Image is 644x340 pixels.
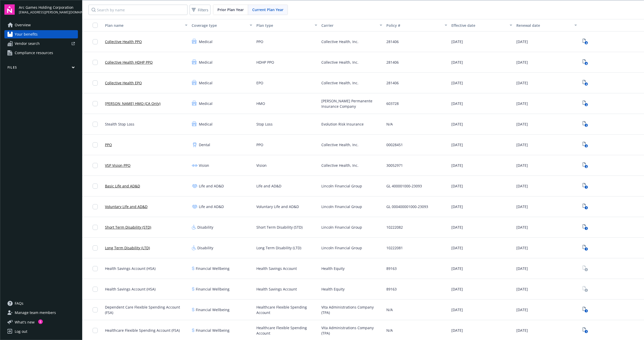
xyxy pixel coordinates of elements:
span: Financial Wellbeing [196,328,230,333]
span: 89163 [386,266,397,271]
span: [DATE] [451,245,463,251]
button: Effective date [449,19,514,31]
input: Search by name [88,5,188,15]
button: Filters [190,5,210,15]
span: Financial Wellbeing [196,286,230,292]
a: Compliance resources [4,49,78,57]
span: Financial Wellbeing [196,307,230,312]
input: Toggle Row Selected [93,245,98,251]
span: [DATE] [516,101,528,106]
input: Toggle Row Selected [93,80,98,86]
span: 603728 [386,101,399,106]
button: What's new1 [4,319,43,325]
span: EPO [256,80,263,86]
span: [PERSON_NAME] Permanente Insurance Company [321,98,382,109]
span: N/A [386,328,393,333]
a: View Plan Documents [581,161,589,170]
button: Plan type [254,19,319,31]
span: [DATE] [451,163,463,168]
span: Lincoln Financial Group [321,225,362,230]
a: Long Term Disability (LTD) [105,245,150,251]
span: [DATE] [516,60,528,65]
span: [DATE] [516,183,528,189]
span: 281406 [386,80,399,86]
span: Life and AD&D [256,183,281,189]
span: Health Equity [321,266,345,271]
text: 2 [585,165,587,168]
span: Evolution Risk Insurance [321,121,364,127]
text: 1 [585,206,587,210]
span: What ' s new [15,319,35,325]
a: View Plan Documents [581,326,589,335]
span: HMO [256,101,265,106]
a: VSP Vision PPO [105,163,131,168]
text: 3 [585,124,587,127]
span: [DATE] [451,121,463,127]
div: Plan name [105,23,182,28]
span: View Plan Documents [581,38,589,46]
span: Vendor search [15,39,40,48]
span: Arc Games Holding Corporation [19,5,78,10]
span: Current Plan Year [252,7,283,12]
button: Arc Games Holding Corporation[EMAIL_ADDRESS][PERSON_NAME][DOMAIN_NAME] [19,4,78,15]
span: [DATE] [451,307,463,312]
input: Toggle Row Selected [93,287,98,292]
button: Carrier [319,19,384,31]
div: Log out [15,327,27,336]
span: Healthcare Flexible Spending Account [256,325,317,336]
span: Medical [199,60,213,65]
a: Overview [4,21,78,29]
span: Healthcare Flexible Spending Account (FSA) [105,328,180,333]
span: [DATE] [516,80,528,86]
span: Prior Plan Year [217,7,244,12]
span: [DATE] [516,204,528,209]
span: [DATE] [516,39,528,44]
span: Health Savings Account (HSA) [105,266,156,271]
span: [DATE] [451,39,463,44]
a: View Plan Documents [581,58,589,67]
span: Collective Health, Inc. [321,60,358,65]
span: [DATE] [516,266,528,271]
span: [DATE] [516,142,528,147]
button: Renewal date [514,19,579,31]
span: [DATE] [451,101,463,106]
span: Medical [199,80,213,86]
a: Vendor search [4,39,78,48]
a: View Plan Documents [581,141,589,149]
text: 2 [585,103,587,106]
span: Short Term Disability (STD) [256,225,303,230]
a: View Plan Documents [581,306,589,314]
span: Voluntary Life and AD&D [256,204,299,209]
div: Carrier [321,23,377,28]
a: View Plan Documents [581,223,589,231]
span: Compliance resources [15,49,53,57]
div: Effective date [451,23,507,28]
button: Files [4,65,78,72]
input: Toggle Row Selected [93,225,98,230]
text: 2 [585,144,587,148]
span: View Plan Documents [581,120,589,128]
span: Lincoln Financial Group [321,245,362,251]
span: Healthcare Flexible Spending Account [256,304,317,315]
span: GL 400001000-23093 [386,183,422,189]
span: Stealth Stop Loss [105,121,134,127]
a: Voluntary Life and AD&D [105,204,148,209]
span: [DATE] [516,163,528,168]
span: [EMAIL_ADDRESS][PERSON_NAME][DOMAIN_NAME] [19,10,78,15]
text: 4 [585,62,587,65]
span: Health Savings Account [256,286,297,292]
span: [DATE] [451,286,463,292]
span: Vita Administrations Company (TPA) [321,325,382,336]
span: [DATE] [451,183,463,189]
span: Overview [15,21,31,29]
span: Long Term Disability (LTD) [256,245,301,251]
span: View Plan Documents [581,182,589,190]
a: Your benefits [4,30,78,38]
span: View Plan Documents [581,99,589,108]
span: Collective Health, Inc. [321,80,358,86]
